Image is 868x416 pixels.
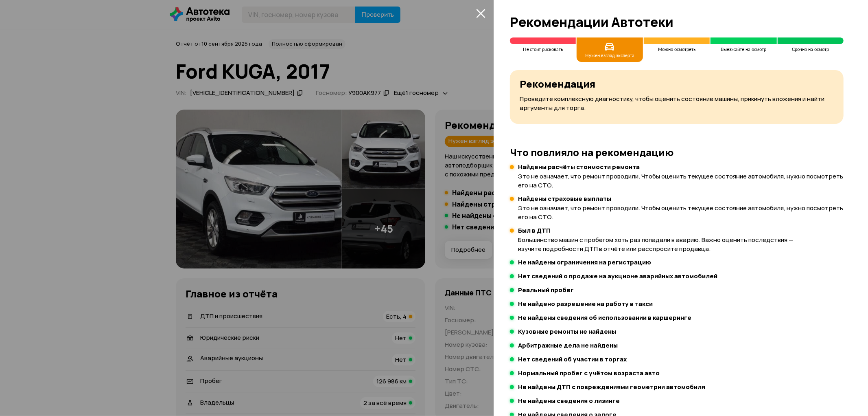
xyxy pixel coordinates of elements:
h4: Не найдено разрешение на работу в такси [518,300,653,308]
p: Это не означает, что ремонт проводили. Чтобы оценить текущее состояние автомобиля, нужно посмотре... [518,204,844,222]
div: Выезжайте на осмотр [711,47,776,52]
div: Можно осмотреть [644,47,710,52]
h4: Кузовные ремонты не найдены [518,328,616,336]
p: Это не означает, что ремонт проводили. Чтобы оценить текущее состояние автомобиля, нужно посмотре... [518,172,844,190]
h3: Рекомендация [520,78,834,90]
h4: Найдены страховые выплаты [518,195,844,203]
h4: Арбитражные дела не найдены [518,341,618,350]
h4: Не найдены сведения о лизинге [518,397,620,405]
h4: Не найдены ДТП с повреждениями геометрии автомобиля [518,383,705,391]
h4: Был в ДТП [518,227,844,235]
div: Нужен взгляд эксперта [585,53,634,58]
h4: Нормальный пробег с учётом возраста авто [518,369,660,377]
h4: Нет сведений об участии в торгах [518,355,627,363]
div: Не стоит рисковать [510,47,576,52]
button: закрыть [474,7,487,20]
h4: Реальный пробег [518,286,574,294]
div: Срочно на осмотр [778,47,844,52]
h4: Не найдены ограничения на регистрацию [518,258,651,266]
h4: Не найдены сведения об использовании в каршеринге [518,314,691,322]
h4: Найдены расчёты стоимости ремонта [518,163,844,171]
p: Большинство машин с пробегом хоть раз попадали в аварию. Важно оценить последствия — изучите подр... [518,236,844,253]
p: Проведите комплексную диагностику, чтобы оценить состояние машины, прикинуть вложения и найти арг... [520,95,834,112]
h4: Нет сведений о продаже на аукционе аварийных автомобилей [518,272,717,280]
h3: Что повлияло на рекомендацию [510,147,844,158]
